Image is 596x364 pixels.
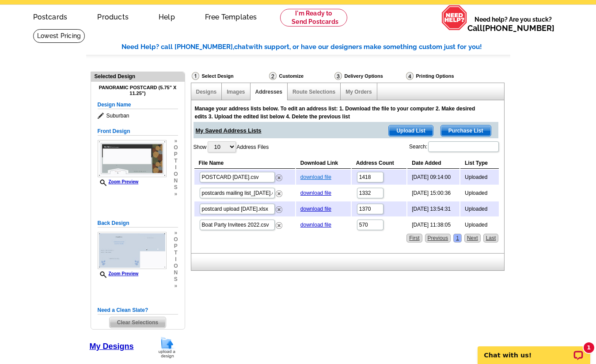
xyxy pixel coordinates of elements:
[345,89,372,95] a: My Orders
[276,222,282,229] img: delete.png
[110,317,166,328] span: Clear Selections
[428,141,499,152] input: Search:
[98,219,178,227] h5: Back Design
[194,158,295,169] th: File Name
[174,243,178,250] span: p
[174,256,178,263] span: i
[255,89,282,95] a: Addresses
[91,72,185,80] div: Selected Design
[441,5,467,30] img: help
[195,105,482,121] div: Manage your address lists below. To edit an address list: 1. Download the file to your computer 2...
[407,186,459,201] td: [DATE] 15:00:36
[19,6,82,27] a: Postcards
[98,101,178,109] h5: Design Name
[227,89,245,95] a: Images
[98,271,139,276] a: Zoom Preview
[460,186,499,201] td: Uploaded
[407,201,459,216] td: [DATE] 13:54:31
[407,217,459,232] td: [DATE] 11:38:05
[174,250,178,256] span: t
[208,141,236,152] select: ShowAddress Files
[300,206,331,212] a: download file
[467,23,554,33] span: Call
[174,230,178,236] span: »
[460,201,499,216] td: Uploaded
[300,190,331,196] a: download file
[407,158,459,169] th: Date Added
[191,72,268,83] div: Select Design
[406,72,414,80] img: Printing Options & Summary
[276,205,282,211] a: Remove this list
[441,125,491,136] span: Purchase List
[174,178,178,184] span: n
[268,72,334,83] div: Customize
[276,190,282,197] img: delete.png
[174,184,178,191] span: s
[300,174,331,180] a: download file
[276,174,282,181] img: delete.png
[192,72,199,80] img: Select Design
[276,206,282,213] img: delete.png
[292,89,335,95] a: Route Selections
[352,158,407,169] th: Address Count
[389,125,433,136] span: Upload List
[144,6,189,27] a: Help
[194,140,269,153] label: Show Address Files
[156,336,178,359] img: upload-design
[276,173,282,179] a: Remove this list
[174,276,178,283] span: s
[121,42,510,52] div: Need Help? call [PHONE_NUMBER], with support, or have our designers make something custom just fo...
[407,170,459,185] td: [DATE] 09:14:00
[174,144,178,151] span: o
[98,140,167,177] img: small-thumb.jpg
[460,217,499,232] td: Uploaded
[296,158,351,169] th: Download Link
[425,234,451,243] a: Previous
[174,138,178,144] span: »
[174,191,178,197] span: »
[98,127,178,136] h5: Front Design
[276,220,282,227] a: Remove this list
[174,151,178,158] span: p
[196,122,262,135] span: My Saved Address Lists
[460,158,499,169] th: List Type
[174,263,178,269] span: o
[191,6,271,27] a: Free Templates
[472,336,596,364] iframe: LiveChat chat widget
[460,170,499,185] td: Uploaded
[196,89,217,95] a: Designs
[83,6,143,27] a: Products
[174,236,178,243] span: o
[90,342,134,351] a: My Designs
[276,189,282,195] a: Remove this list
[334,72,405,83] div: Delivery Options
[174,283,178,289] span: »
[405,72,484,80] div: Printing Options
[409,140,500,153] label: Search:
[453,234,462,243] a: 1
[174,164,178,171] span: i
[174,171,178,178] span: o
[300,222,331,228] a: download file
[467,15,559,33] span: Need help? Are you stuck?
[98,306,178,315] h5: Need a Clean Slate?
[234,43,248,51] span: chat
[483,234,499,243] a: Last
[464,234,481,243] a: Next
[334,72,342,80] img: Delivery Options
[98,111,178,120] span: Suburban
[98,85,178,96] h4: Panoramic Postcard (5.75" x 11.25")
[174,158,178,164] span: t
[174,269,178,276] span: n
[98,232,167,269] img: small-thumb.jpg
[406,234,422,243] a: First
[269,72,277,80] img: Customize
[98,179,139,184] a: Zoom Preview
[482,23,554,33] a: [PHONE_NUMBER]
